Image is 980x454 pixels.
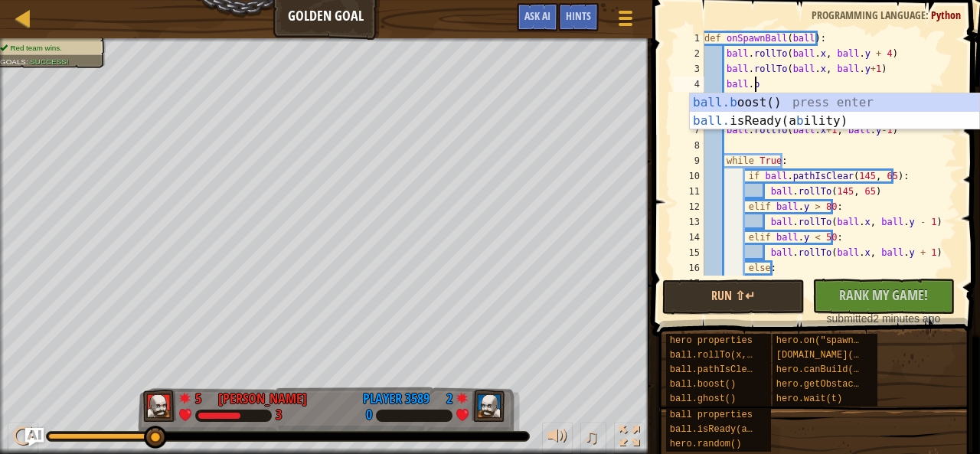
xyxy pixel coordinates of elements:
[670,410,753,420] span: ball properties
[674,184,704,199] div: 11
[580,423,606,454] button: ♫
[670,424,786,435] span: ball.isReady(ability)
[524,8,550,23] span: Ask AI
[674,199,704,214] div: 12
[674,107,704,122] div: 6
[670,364,791,375] span: ball.pathIsClear(x, y)
[363,389,430,409] div: Player 3589
[776,379,909,390] span: hero.getObstacleAt(x, y)
[662,279,805,315] button: Run ⇧↵
[566,8,591,23] span: Hints
[674,230,704,245] div: 14
[674,122,704,138] div: 7
[674,260,704,276] div: 16
[670,379,736,390] span: ball.boost()
[606,3,645,39] button: Show game menu
[776,394,842,404] span: hero.wait(t)
[776,350,914,361] span: [DOMAIN_NAME](type, x, y)
[820,311,947,326] div: 2 minutes ago
[776,335,909,346] span: hero.on("spawn-ball", f)
[674,245,704,260] div: 15
[670,394,736,404] span: ball.ghost()
[812,8,926,22] span: Programming language
[812,279,955,314] button: Rank My Game!
[674,276,704,291] div: 17
[670,335,753,346] span: hero properties
[926,8,931,22] span: :
[542,423,573,454] button: Adjust volume
[276,409,282,423] div: 3
[614,423,645,454] button: Toggle fullscreen
[8,423,38,454] button: Ctrl + P: Play
[674,153,704,168] div: 9
[143,390,177,422] img: thang_avatar_frame.png
[674,61,704,77] div: 3
[670,350,763,361] span: ball.rollTo(x, y)
[674,77,704,92] div: 4
[839,286,928,305] span: Rank My Game!
[827,312,874,325] span: submitted
[670,439,742,449] span: hero.random()
[674,46,704,61] div: 2
[195,389,211,403] div: 5
[437,389,452,403] div: 2
[776,364,881,375] span: hero.canBuild(x, y)
[674,92,704,107] div: 5
[218,389,307,409] div: [PERSON_NAME]
[583,425,599,448] span: ♫
[674,168,704,184] div: 10
[10,44,62,52] span: Red team wins.
[25,428,44,446] button: Ask AI
[366,409,372,423] div: 0
[517,3,558,31] button: Ask AI
[30,57,68,66] span: Success!
[674,214,704,230] div: 13
[931,8,961,22] span: Python
[26,57,30,66] span: :
[472,390,505,422] img: thang_avatar_frame.png
[674,31,704,46] div: 1
[674,138,704,153] div: 8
